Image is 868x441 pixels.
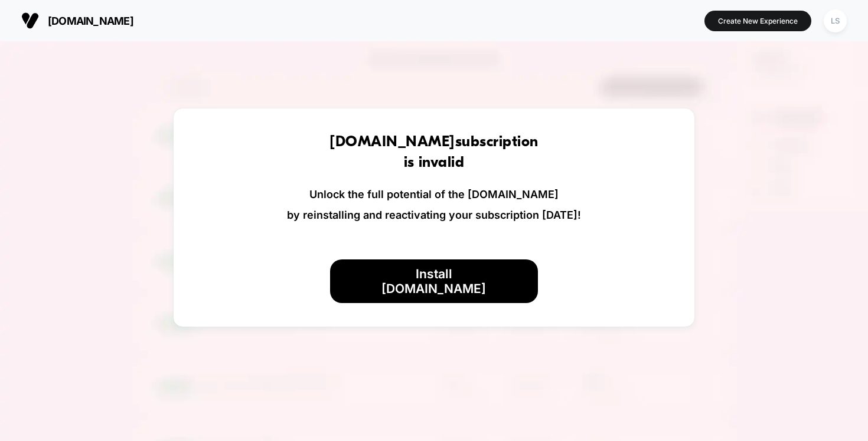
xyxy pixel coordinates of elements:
div: LS [824,9,847,32]
p: Unlock the full potential of the [DOMAIN_NAME] by reinstalling and reactivating your subscription... [287,184,581,225]
h1: [DOMAIN_NAME] subscription is invalid [329,132,538,173]
span: [DOMAIN_NAME] [48,15,133,27]
button: Install [DOMAIN_NAME] [330,259,539,303]
button: [DOMAIN_NAME] [18,11,137,30]
img: Visually logo [21,12,39,29]
button: LS [820,9,850,33]
button: Create New Experience [704,11,811,31]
